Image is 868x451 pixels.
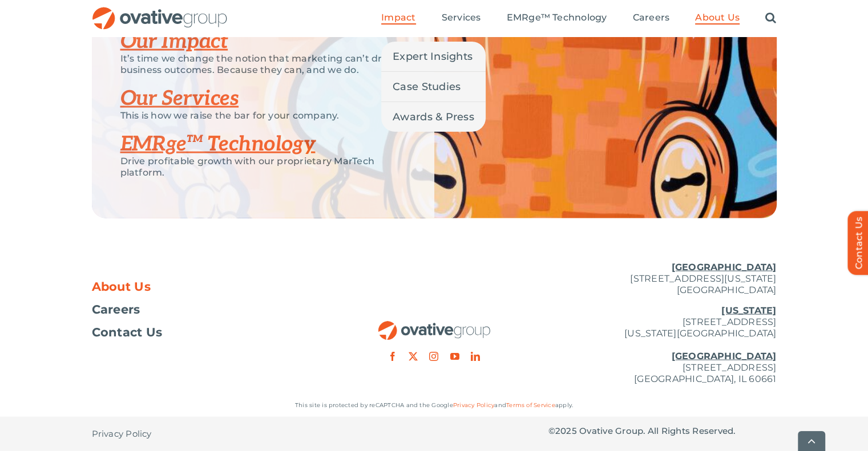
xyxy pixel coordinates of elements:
[506,12,607,23] span: EMRge™ Technology
[721,305,776,316] u: [US_STATE]
[92,281,320,292] a: About Us
[92,428,152,440] span: Privacy Policy
[92,304,140,315] span: Careers
[92,327,163,338] span: Contact Us
[381,102,486,132] a: Awards & Press
[548,425,777,437] p: © Ovative Group. All Rights Reserved.
[450,352,459,361] a: youtube
[92,327,320,338] a: Contact Us
[388,352,397,361] a: facebook
[471,352,480,361] a: linkedin
[555,425,577,436] span: 2025
[393,79,461,95] span: Case Studies
[442,12,481,23] span: Services
[548,305,777,385] p: [STREET_ADDRESS] [US_STATE][GEOGRAPHIC_DATA] [STREET_ADDRESS] [GEOGRAPHIC_DATA], IL 60661
[393,109,474,125] span: Awards & Press
[92,304,320,315] a: Careers
[695,12,740,25] a: About Us
[92,281,320,338] nav: Footer Menu
[506,401,555,409] a: Terms of Service
[381,12,415,25] a: Impact
[381,12,415,23] span: Impact
[120,110,406,121] p: This is how we raise the bar for your company.
[120,156,406,178] p: Drive profitable growth with our proprietary MarTech platform.
[92,417,152,451] a: Privacy Policy
[671,351,776,361] u: [GEOGRAPHIC_DATA]
[381,42,486,71] a: Expert Insights
[429,352,438,361] a: instagram
[377,320,491,331] a: OG_Full_horizontal_RGB
[633,12,670,25] a: Careers
[92,400,777,411] p: This site is protected by reCAPTCHA and the Google and apply.
[381,72,486,101] a: Case Studies
[92,281,151,292] span: About Us
[765,12,776,25] a: Search
[91,6,228,17] a: OG_Full_horizontal_RGB
[506,12,607,25] a: EMRge™ Technology
[120,53,406,76] p: It’s time we change the notion that marketing can’t drive business outcomes. Because they can, an...
[548,262,777,296] p: [STREET_ADDRESS][US_STATE] [GEOGRAPHIC_DATA]
[633,12,670,23] span: Careers
[671,262,776,273] u: [GEOGRAPHIC_DATA]
[409,352,418,361] a: twitter
[442,12,481,25] a: Services
[120,86,239,111] a: Our Services
[92,417,320,451] nav: Footer - Privacy Policy
[393,48,473,64] span: Expert Insights
[120,29,228,54] a: Our Impact
[120,132,316,157] a: EMRge™ Technology
[695,12,740,23] span: About Us
[453,401,494,409] a: Privacy Policy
